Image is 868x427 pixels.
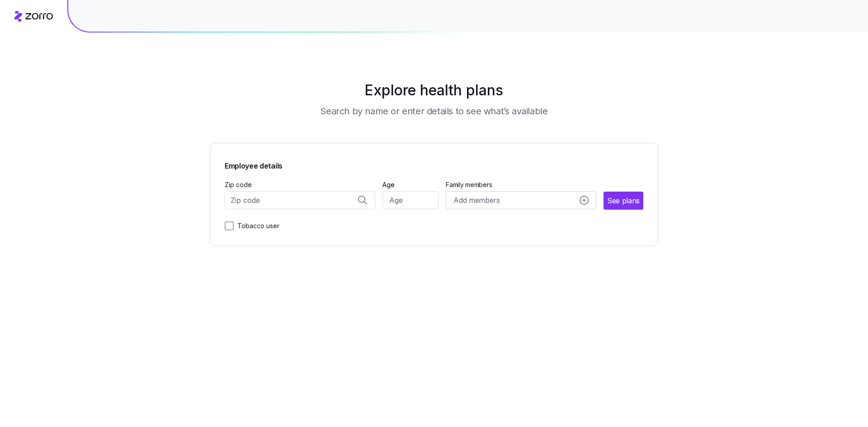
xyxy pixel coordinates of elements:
[446,191,596,209] button: Add membersadd icon
[225,158,643,172] span: Employee details
[453,195,500,206] span: Add members
[382,191,439,209] input: Age
[234,221,279,231] label: Tobacco user
[604,192,643,210] button: See plans
[382,180,395,190] label: Age
[225,180,252,190] label: Zip code
[446,180,596,189] span: Family members
[225,191,375,209] input: Zip code
[320,105,547,117] h3: Search by name or enter details to see what’s available
[580,196,589,205] svg: add icon
[232,80,636,101] h1: Explore health plans
[607,195,640,206] span: See plans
